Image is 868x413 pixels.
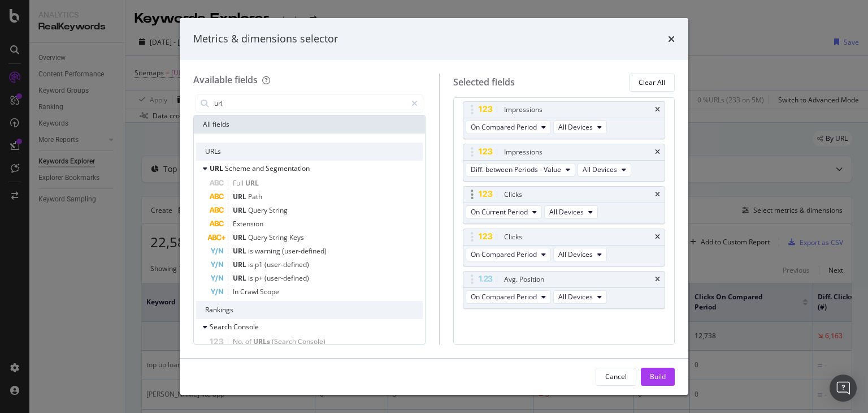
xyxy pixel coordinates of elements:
span: URL [233,233,248,242]
div: Clicks [504,231,522,243]
button: All Devices [578,163,631,177]
span: On Compared Period [471,249,537,259]
div: Avg. Position [504,274,544,285]
button: Diff. between Periods - Value [466,163,575,177]
button: On Compared Period [466,290,551,304]
div: Available fields [193,74,258,86]
span: is [248,260,255,269]
span: Extension [233,219,263,229]
span: All Devices [558,122,593,132]
div: Rankings [196,301,423,319]
div: ClickstimesOn Compared PeriodAll Devices [463,229,665,266]
div: URLs [196,143,423,161]
span: String [269,233,289,242]
button: Clear All [629,74,675,92]
span: (user-defined) [264,260,309,269]
div: times [655,234,660,240]
span: warning [255,246,282,256]
button: Build [641,368,675,386]
span: Diff. between Periods - Value [471,165,561,174]
span: No. [233,337,245,346]
span: Scope [260,287,279,296]
div: Impressions [504,147,542,158]
button: Cancel [596,368,636,386]
span: is [248,246,255,256]
span: On Current Period [471,207,528,217]
div: times [655,106,660,113]
span: All Devices [558,292,593,302]
span: (Search [272,337,298,346]
span: (user-defined) [282,246,327,256]
span: URL [233,273,248,283]
span: Keys [289,233,304,242]
span: URL [245,178,259,188]
div: Selected fields [453,76,515,89]
span: URL [233,260,248,269]
div: ImpressionstimesOn Compared PeriodAll Devices [463,101,665,139]
span: URL [233,192,248,201]
span: (user-defined) [264,273,309,283]
span: Path [248,192,262,201]
span: p1 [255,260,264,269]
span: On Compared Period [471,122,537,132]
span: Crawl [240,287,260,296]
span: Scheme [225,164,252,173]
button: All Devices [544,205,598,219]
span: Console) [298,337,325,346]
div: times [655,276,660,283]
div: Impressions [504,104,542,115]
span: All Devices [558,249,593,259]
span: Full [233,178,245,188]
span: URLs [253,337,272,346]
span: On Compared Period [471,292,537,302]
span: is [248,273,255,283]
div: times [655,191,660,198]
span: Segmentation [266,164,310,173]
span: All Devices [583,165,617,174]
button: On Compared Period [466,248,551,261]
div: modal [180,18,688,395]
span: Search [210,322,233,332]
span: Query [248,233,269,242]
div: times [668,32,675,46]
span: Console [233,322,259,332]
div: Avg. PositiontimesOn Compared PeriodAll Devices [463,271,665,309]
span: All Devices [549,207,584,217]
button: On Current Period [466,205,542,219]
span: URL [233,205,248,215]
div: ClickstimesOn Current PeriodAll Devices [463,186,665,224]
span: Query [248,205,269,215]
span: URL [210,164,225,173]
span: String [269,205,288,215]
button: All Devices [553,290,607,304]
div: Clicks [504,189,522,200]
div: Open Intercom Messenger [830,375,857,402]
div: ImpressionstimesDiff. between Periods - ValueAll Devices [463,144,665,182]
div: All fields [194,115,425,134]
span: p+ [255,273,264,283]
div: Cancel [605,372,627,381]
div: Metrics & dimensions selector [193,32,338,46]
span: URL [233,246,248,256]
div: Clear All [639,78,665,87]
input: Search by field name [213,95,406,112]
span: of [245,337,253,346]
button: On Compared Period [466,121,551,134]
span: In [233,287,240,296]
button: All Devices [553,121,607,134]
div: Build [650,372,666,381]
span: and [252,164,266,173]
div: times [655,149,660,156]
button: All Devices [553,248,607,261]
